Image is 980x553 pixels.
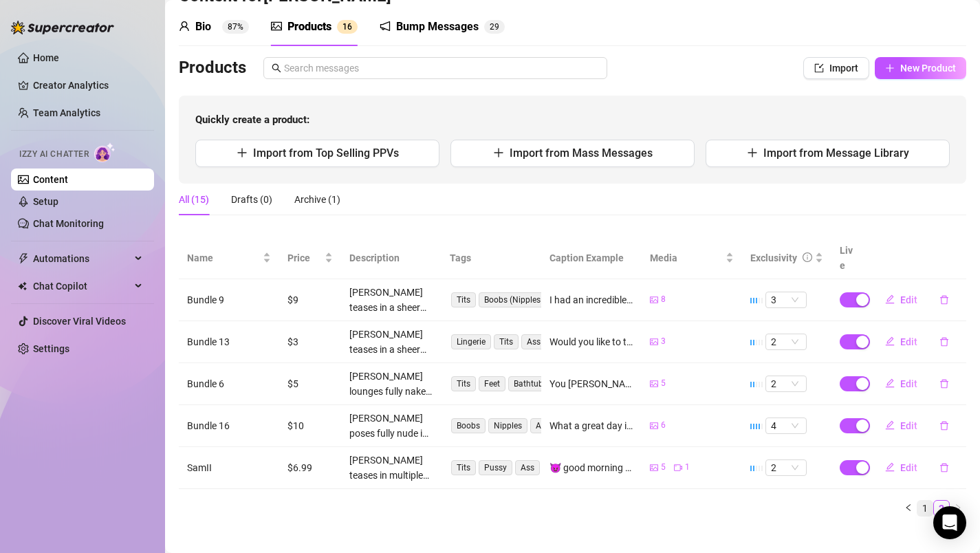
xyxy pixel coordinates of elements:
[900,336,917,347] span: Edit
[650,250,723,265] span: Media
[33,174,68,185] a: Content
[814,63,824,73] span: import
[904,503,913,512] span: left
[831,237,866,279] th: Live
[33,218,104,229] a: Chat Monitoring
[231,192,272,207] div: Drafts (0)
[451,418,486,433] span: Boobs
[771,418,801,433] span: 4
[450,140,695,167] button: Import from Mass Messages
[939,421,949,431] span: delete
[642,237,742,279] th: Media
[917,501,933,516] a: 1
[341,237,442,279] th: Description
[490,22,494,32] span: 2
[661,335,666,348] span: 3
[342,22,347,32] span: 1
[515,460,540,475] span: Ass
[954,503,962,512] span: right
[237,147,248,158] span: plus
[661,377,666,390] span: 5
[650,380,658,388] span: picture
[771,460,801,475] span: 2
[939,463,949,473] span: delete
[771,376,801,391] span: 2
[661,419,666,432] span: 6
[650,422,658,430] span: picture
[94,142,116,162] img: AI Chatter
[900,462,917,473] span: Edit
[349,453,433,483] div: [PERSON_NAME] teases in multiple outfits before getting completely naked in a steamy bubble bath....
[875,57,966,79] button: New Product
[179,405,279,447] td: Bundle 16
[874,415,928,437] button: Edit
[661,293,666,306] span: 8
[771,334,801,349] span: 2
[549,460,633,475] div: 😈 good morning darling, here I have some really special views just for you to spend the day as a ...
[195,113,309,126] strong: Quickly create a product:
[521,334,546,349] span: Ass
[885,294,895,304] span: edit
[451,376,476,391] span: Tits
[347,22,352,32] span: 6
[803,252,812,262] span: info-circle
[650,464,658,472] span: picture
[337,20,358,34] sup: 16
[451,460,476,475] span: Tits
[396,19,479,35] div: Bump Messages
[33,343,69,354] a: Settings
[933,500,950,517] li: 2
[349,411,433,441] div: [PERSON_NAME] poses fully nude in the jungle on wet rocks, showing off her perky tits with nipple...
[900,420,917,431] span: Edit
[508,376,549,391] span: Bathtub
[885,378,895,388] span: edit
[885,336,895,346] span: edit
[33,107,100,118] a: Team Analytics
[650,338,658,346] span: picture
[279,321,341,363] td: $3
[674,464,682,472] span: video-camera
[287,250,322,265] span: Price
[530,418,555,433] span: Ass
[284,61,599,76] input: Search messages
[33,275,131,297] span: Chat Copilot
[488,418,527,433] span: Nipples
[179,57,246,79] h3: Products
[885,462,895,472] span: edit
[349,369,433,399] div: [PERSON_NAME] lounges fully naked in a modern bathtub filled with bubbles, sipping red wine while...
[18,281,27,291] img: Chat Copilot
[950,500,966,517] li: Next Page
[18,253,29,264] span: thunderbolt
[917,500,933,517] li: 1
[195,19,211,35] div: Bio
[650,296,658,304] span: picture
[279,405,341,447] td: $10
[939,379,949,389] span: delete
[479,376,505,391] span: Feet
[272,63,281,73] span: search
[222,20,249,34] sup: 87%
[349,285,433,315] div: [PERSON_NAME] teases in a sheer black lace bra, squeezing and showing off her tits with nipples p...
[933,506,966,539] div: Open Intercom Messenger
[541,237,642,279] th: Caption Example
[549,334,633,349] div: Would you like to take me from behind 💦🍆 come closer 🍑
[928,373,960,395] button: delete
[549,376,633,391] div: You [PERSON_NAME] join me in the bathtub? 💦 I'm already naked 🔞😜
[442,237,542,279] th: Tags
[479,292,576,307] span: Boobs (Nipples Visible)
[900,378,917,389] span: Edit
[928,289,960,311] button: delete
[928,457,960,479] button: delete
[928,331,960,353] button: delete
[33,316,126,327] a: Discover Viral Videos
[494,334,519,349] span: Tits
[179,321,279,363] td: Bundle 13
[900,294,917,305] span: Edit
[279,363,341,405] td: $5
[279,447,341,489] td: $6.99
[179,279,279,321] td: Bundle 9
[179,237,279,279] th: Name
[33,52,59,63] a: Home
[271,21,282,32] span: picture
[294,192,340,207] div: Archive (1)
